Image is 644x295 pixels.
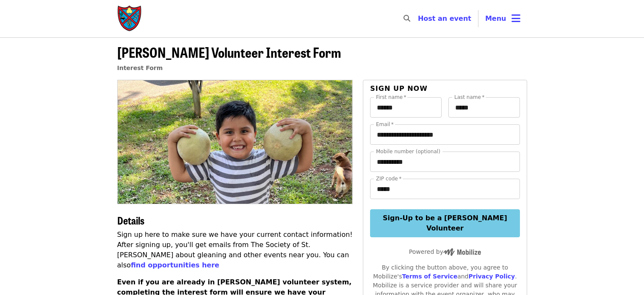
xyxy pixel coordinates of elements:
span: Powered by [409,248,481,255]
img: Powered by Mobilize [443,248,481,256]
a: find opportunities here [131,261,219,269]
input: Search [415,8,422,29]
a: Host an event [418,14,471,22]
i: bars icon [511,12,520,25]
span: Menu [485,14,506,22]
label: First name [376,95,406,100]
a: Interest Form [117,65,163,71]
label: Last name [454,95,484,100]
a: Terms of Service [402,273,457,280]
input: Last name [448,97,520,118]
p: Sign up here to make sure we have your current contact information! After signing up, you'll get ... [117,230,353,270]
label: Mobile number (optional) [376,149,440,154]
button: Toggle account menu [478,8,527,29]
span: [PERSON_NAME] Volunteer Interest Form [117,42,341,62]
input: First name [370,97,442,118]
label: ZIP code [376,176,401,181]
input: Email [370,124,520,145]
i: search icon [404,14,410,22]
span: Details [117,213,144,228]
img: SoSA Volunteer Interest Form organized by Society of St. Andrew [118,80,353,203]
input: ZIP code [370,179,520,199]
a: Privacy Policy [468,273,515,280]
img: Society of St. Andrew - Home [117,5,143,32]
button: Sign-Up to be a [PERSON_NAME] Volunteer [370,209,520,237]
input: Mobile number (optional) [370,152,520,172]
span: Sign up now [370,84,428,93]
label: Email [376,122,394,127]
